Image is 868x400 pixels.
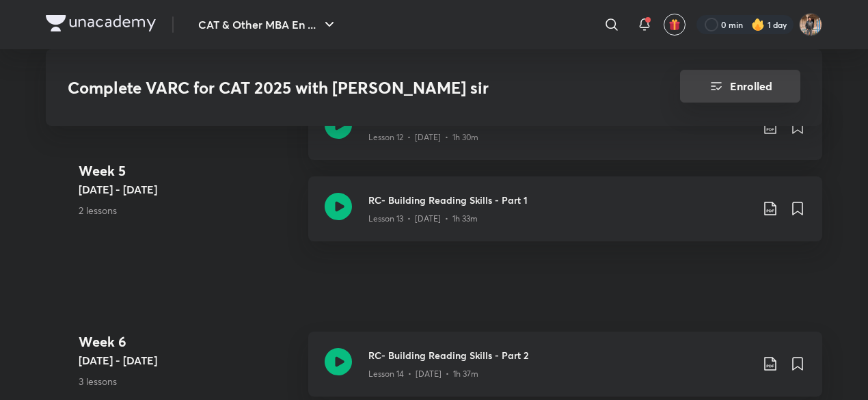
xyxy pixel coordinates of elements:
button: CAT & Other MBA En ... [190,11,346,38]
h5: [DATE] - [DATE] [79,181,297,198]
p: 3 lessons [79,374,297,388]
img: Mayank kardam [799,13,822,36]
h3: Complete VARC for CAT 2025 with [PERSON_NAME] sir [68,78,603,98]
p: Lesson 12 • [DATE] • 1h 30m [368,131,478,144]
h3: RC- Building Reading Skills - Part 2 [368,348,751,362]
h5: [DATE] - [DATE] [79,352,297,369]
h3: RC- Building Reading Skills - Part 1 [368,193,751,207]
h4: Week 6 [79,332,297,352]
p: Lesson 14 • [DATE] • 1h 37m [368,368,478,380]
p: 2 lessons [79,203,297,217]
a: Company Logo [46,15,156,35]
h4: Week 5 [79,161,297,181]
a: Intro to RCLesson 12 • [DATE] • 1h 30m [308,95,822,176]
button: avatar [664,14,686,36]
a: RC- Building Reading Skills - Part 1Lesson 13 • [DATE] • 1h 33m [308,176,822,258]
img: avatar [668,18,681,31]
img: streak [751,18,765,31]
img: Company Logo [46,15,156,31]
p: Lesson 13 • [DATE] • 1h 33m [368,213,478,225]
button: Enrolled [680,70,800,103]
